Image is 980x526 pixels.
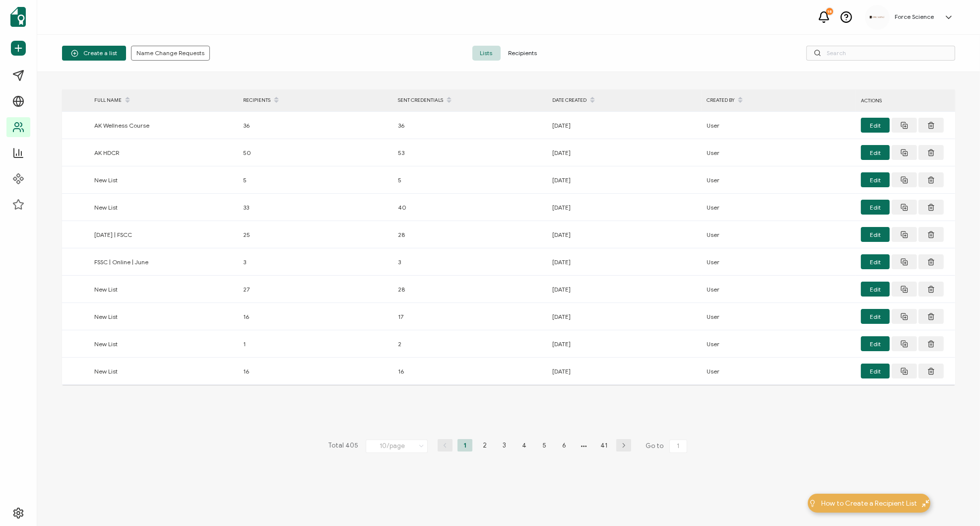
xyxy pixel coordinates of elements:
[238,202,393,213] div: 33
[826,8,833,15] div: 18
[89,120,238,131] div: AK Wellness Course
[238,147,393,158] div: 50
[547,174,702,186] div: [DATE]
[861,118,890,133] button: Edit
[71,50,117,57] span: Create a list
[596,439,611,451] li: 41
[89,284,238,295] div: New List
[457,439,472,451] li: 1
[393,229,547,240] div: 28
[393,311,547,322] div: 17
[89,256,238,268] div: FSSC | Online | June
[393,147,547,158] div: 53
[547,229,702,240] div: [DATE]
[922,500,929,507] img: minimize-icon.svg
[702,229,856,240] div: User
[702,284,856,295] div: User
[547,284,702,295] div: [DATE]
[702,147,856,158] div: User
[702,120,856,131] div: User
[702,338,856,350] div: User
[861,200,890,215] button: Edit
[861,254,890,269] button: Edit
[861,227,890,242] button: Edit
[806,46,955,61] input: Search
[393,92,547,109] div: SENT CREDENTIALS
[472,46,501,61] span: Lists
[702,92,856,109] div: CREATED BY
[131,46,210,61] button: Name Change Requests
[393,256,547,268] div: 3
[895,13,934,20] h5: Force Science
[393,174,547,186] div: 5
[702,366,856,377] div: User
[62,46,126,61] button: Create a list
[702,256,856,268] div: User
[646,439,689,453] span: Go to
[861,309,890,324] button: Edit
[702,202,856,213] div: User
[821,498,917,509] span: How to Create a Recipient List
[238,338,393,350] div: 1
[238,174,393,186] div: 5
[89,92,238,109] div: FULL NAME
[238,120,393,131] div: 36
[702,174,856,186] div: User
[238,92,393,109] div: RECIPIENTS
[238,366,393,377] div: 16
[477,439,492,451] li: 2
[497,439,512,451] li: 3
[547,256,702,268] div: [DATE]
[393,202,547,213] div: 40
[89,366,238,377] div: New List
[393,284,547,295] div: 28
[238,311,393,322] div: 16
[861,172,890,187] button: Edit
[89,311,238,322] div: New List
[702,311,856,322] div: User
[861,336,890,351] button: Edit
[136,50,204,56] span: Name Change Requests
[328,439,358,453] span: Total 405
[861,145,890,160] button: Edit
[547,366,702,377] div: [DATE]
[10,7,26,27] img: sertifier-logomark-colored.svg
[89,147,238,158] div: AK HDCR
[238,256,393,268] div: 3
[861,364,890,378] button: Edit
[89,202,238,213] div: New List
[537,439,552,451] li: 5
[89,338,238,350] div: New List
[547,202,702,213] div: [DATE]
[856,95,955,106] div: ACTIONS
[501,46,545,61] span: Recipients
[547,120,702,131] div: [DATE]
[238,229,393,240] div: 25
[89,174,238,186] div: New List
[89,229,238,240] div: [DATE] | FSCC
[366,440,428,453] input: Select
[870,16,885,18] img: d96c2383-09d7-413e-afb5-8f6c84c8c5d6.png
[557,439,572,451] li: 6
[547,311,702,322] div: [DATE]
[547,338,702,350] div: [DATE]
[547,147,702,158] div: [DATE]
[393,366,547,377] div: 16
[861,282,890,297] button: Edit
[393,338,547,350] div: 2
[238,284,393,295] div: 27
[393,120,547,131] div: 36
[547,92,702,109] div: DATE CREATED
[517,439,532,451] li: 4
[930,478,980,526] iframe: Chat Widget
